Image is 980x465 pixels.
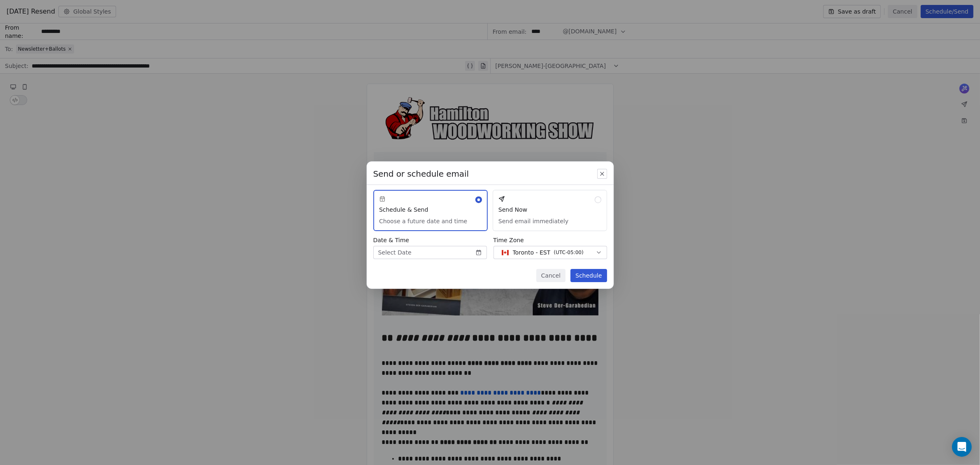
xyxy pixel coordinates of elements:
[378,248,412,257] span: Select Date
[373,246,487,259] button: Select Date
[513,248,551,257] span: Toronto - EST
[493,246,607,259] button: Toronto - EST(UTC-05:00)
[554,249,583,256] span: ( UTC-05:00 )
[536,269,566,282] button: Cancel
[373,168,469,180] span: Send or schedule email
[373,236,487,244] span: Date & Time
[493,236,607,244] span: Time Zone
[570,269,607,282] button: Schedule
